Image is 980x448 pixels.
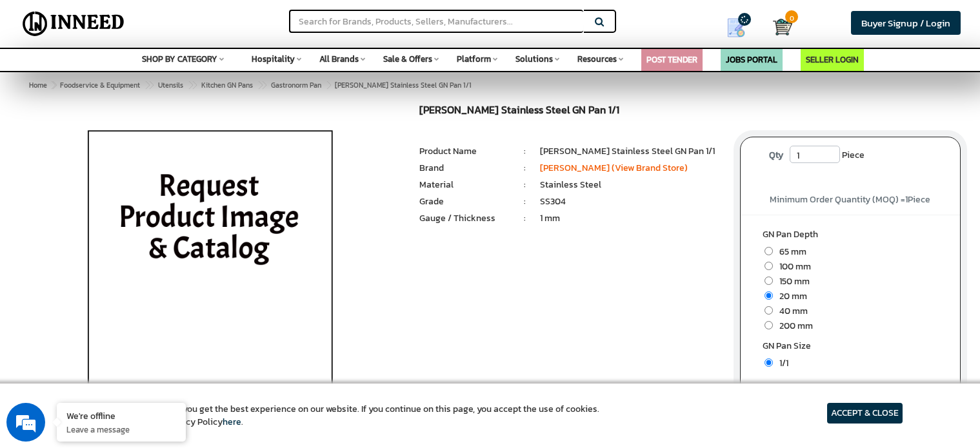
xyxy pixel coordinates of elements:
[773,245,806,258] span: 65 mm
[763,146,790,165] label: Qty
[709,13,773,43] a: my Quotes
[773,17,792,37] img: Cart
[773,356,788,370] span: 1/1
[201,80,253,90] span: Kitchen GN Pans
[145,77,151,93] span: >
[155,77,186,93] a: Utensils
[773,319,813,333] span: 200 mm
[158,80,183,90] span: Utensils
[59,104,361,427] img: ANUPAM Stainless Steel GN Pan 1/1
[257,77,264,93] span: >
[726,54,777,66] a: JOBS PORTAL
[271,80,321,90] span: Gastronorm Pan
[773,275,810,288] span: 150 mm
[57,80,472,90] span: [PERSON_NAME] Stainless Steel GN Pan 1/1
[419,145,510,158] li: Product Name
[726,18,746,37] img: Show My Quotes
[842,146,865,165] span: Piece
[66,424,176,435] p: Leave a message
[252,53,295,65] span: Hospitality
[646,54,697,66] a: POST TENDER
[57,77,143,93] a: Foodservice & Equipment
[540,212,721,225] li: 1 mm
[419,195,510,208] li: Grade
[188,77,194,93] span: >
[66,409,176,422] div: We're offline
[419,212,510,225] li: Gauge / Thickness
[419,104,720,119] h1: [PERSON_NAME] Stainless Steel GN Pan 1/1
[510,162,540,175] li: :
[199,77,255,93] a: Kitchen GN Pans
[77,403,599,429] article: We use cookies to ensure you get the best experience on our website. If you continue on this page...
[763,228,938,244] label: GN Pan Depth
[827,403,903,424] article: ACCEPT & CLOSE
[773,13,783,41] a: Cart 0
[540,145,721,158] li: [PERSON_NAME] Stainless Steel GN Pan 1/1
[289,10,583,33] input: Search for Brands, Products, Sellers, Manufacturers...
[319,53,359,65] span: All Brands
[326,77,332,93] span: >
[17,8,130,40] img: Inneed.Market
[851,11,961,35] a: Buyer Signup / Login
[773,304,808,318] span: 40 mm
[540,179,721,191] li: Stainless Steel
[268,77,324,93] a: Gastronorm Pan
[773,260,811,273] span: 100 mm
[905,193,908,206] span: 1
[577,53,617,65] span: Resources
[770,193,930,206] span: Minimum Order Quantity (MOQ) = Piece
[515,53,553,65] span: Solutions
[142,53,217,65] span: SHOP BY CATEGORY
[223,415,241,429] a: here
[383,53,432,65] span: Sale & Offers
[806,54,859,66] a: SELLER LOGIN
[785,10,798,23] span: 0
[510,195,540,208] li: :
[457,53,491,65] span: Platform
[510,145,540,158] li: :
[419,179,510,191] li: Material
[510,212,540,225] li: :
[26,77,50,93] a: Home
[60,80,140,90] span: Foodservice & Equipment
[510,179,540,191] li: :
[763,340,938,356] label: GN Pan Size
[540,195,721,208] li: SS304
[540,161,688,175] a: [PERSON_NAME] (View Brand Store)
[773,289,807,303] span: 20 mm
[419,162,510,175] li: Brand
[52,80,55,90] span: >
[861,15,950,30] span: Buyer Signup / Login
